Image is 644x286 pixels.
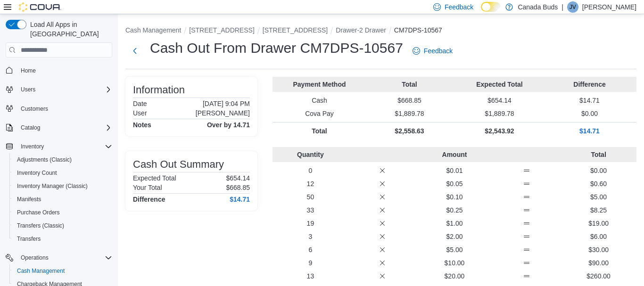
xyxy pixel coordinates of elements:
span: Cash Management [13,265,112,277]
input: Dark Mode [481,2,501,12]
span: Inventory [17,141,112,152]
button: Inventory Count [9,166,116,180]
p: 0 [276,166,345,175]
p: $19.00 [564,219,633,228]
h4: Over by 14.71 [207,121,250,129]
p: Difference [546,80,633,89]
p: $2,558.63 [366,126,453,136]
a: Home [17,65,40,76]
a: Cash Management [13,265,68,277]
p: Total [564,150,633,159]
a: Inventory Count [13,167,61,179]
p: Payment Method [276,80,363,89]
h6: Expected Total [133,174,176,182]
span: Adjustments (Classic) [13,154,112,165]
button: Inventory [2,140,116,153]
span: Purchase Orders [17,209,60,216]
span: Inventory Manager (Classic) [17,182,88,190]
h6: User [133,109,147,117]
h6: Your Total [133,184,162,191]
p: 19 [276,219,345,228]
button: Next [125,41,144,60]
a: Purchase Orders [13,207,64,218]
p: Quantity [276,150,345,159]
span: Load All Apps in [GEOGRAPHIC_DATA] [26,20,112,39]
nav: An example of EuiBreadcrumbs [125,25,636,37]
span: Customers [21,105,48,113]
button: Catalog [2,121,116,134]
p: $1,889.78 [366,109,453,118]
p: $668.85 [366,96,453,105]
a: Customers [17,103,52,114]
p: $14.71 [546,126,633,136]
p: $260.00 [564,271,633,281]
button: Transfers [9,232,116,245]
span: Operations [17,252,112,263]
span: Inventory Count [13,167,112,179]
span: Feedback [445,2,473,12]
h4: Difference [133,196,165,203]
p: $1,889.78 [456,109,543,118]
span: Home [21,67,36,74]
span: JV [570,1,576,13]
div: Jillian Vander Doelen [567,1,578,13]
p: 50 [276,192,345,202]
button: Cash Management [125,26,181,34]
button: Manifests [9,193,116,206]
p: $14.71 [546,96,633,105]
button: CM7DPS-10567 [394,26,442,34]
span: Catalog [21,124,40,131]
p: 6 [276,245,345,254]
p: $654.14 [226,174,250,182]
p: 9 [276,258,345,268]
h3: Information [133,84,185,96]
p: [DATE] 9:04 PM [203,100,250,107]
button: Catalog [17,122,44,133]
p: $0.00 [564,166,633,175]
p: Total [276,126,363,136]
p: $30.00 [564,245,633,254]
span: Home [17,64,112,76]
span: Manifests [13,194,112,205]
p: Expected Total [456,80,543,89]
p: $0.60 [564,179,633,188]
h4: $14.71 [230,196,250,203]
button: Drawer-2 Drawer [336,26,386,34]
span: Dark Mode [481,12,481,12]
span: Transfers [13,233,112,245]
p: 3 [276,232,345,241]
a: Transfers [13,233,44,245]
p: $20.00 [421,271,489,281]
p: 33 [276,205,345,215]
span: Inventory Manager (Classic) [13,180,112,192]
button: Users [2,83,116,96]
button: [STREET_ADDRESS] [189,26,254,34]
span: Operations [21,254,49,261]
span: Cash Management [17,267,65,275]
button: Cash Management [9,264,116,278]
span: Purchase Orders [13,207,112,218]
a: Inventory Manager (Classic) [13,180,91,192]
p: Amount [421,150,489,159]
button: Inventory Manager (Classic) [9,180,116,193]
p: $5.00 [421,245,489,254]
p: | [561,1,563,13]
button: Purchase Orders [9,206,116,219]
p: 12 [276,179,345,188]
p: $0.10 [421,192,489,202]
p: $654.14 [456,96,543,105]
button: Inventory [17,141,48,152]
p: Cova Pay [276,109,363,118]
button: Transfers (Classic) [9,219,116,232]
button: Operations [2,251,116,264]
h6: Date [133,100,147,107]
button: Operations [17,252,52,263]
p: $10.00 [421,258,489,268]
p: Total [366,80,453,89]
span: Adjustments (Classic) [17,156,72,163]
h3: Cash Out Summary [133,159,224,170]
span: Users [21,86,35,93]
p: $0.01 [421,166,489,175]
span: Inventory [21,143,44,150]
h1: Cash Out From Drawer CM7DPS-10567 [150,39,403,57]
